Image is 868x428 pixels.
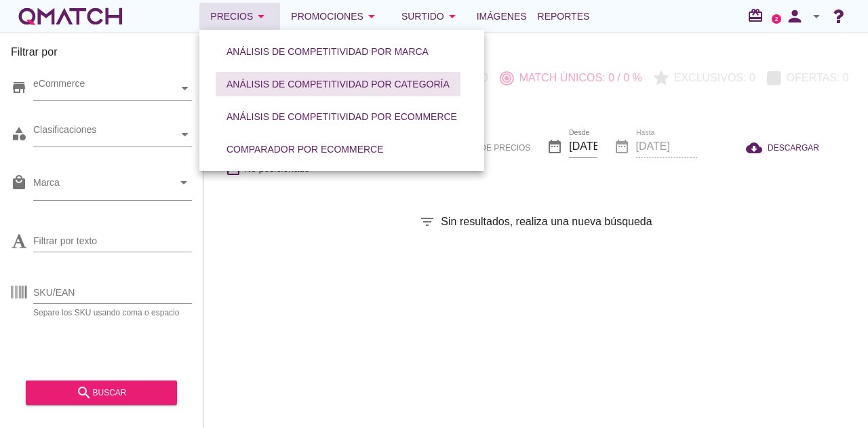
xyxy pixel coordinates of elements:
[210,35,445,68] a: Análisis de competitividad por marca
[391,3,471,30] button: Surtido
[33,309,192,317] div: Separe los SKU usando coma o espacio
[76,385,92,401] i: search
[363,8,380,24] i: arrow_drop_down
[291,8,380,24] div: Promociones
[210,68,466,100] a: Análisis de competitividad por categoría
[11,44,192,66] h3: Filtrar por
[532,3,595,30] a: Reportes
[176,174,192,191] i: arrow_drop_down
[226,77,450,92] div: Análisis de competitividad por categoría
[37,385,166,401] div: buscar
[210,133,400,166] a: Comparador por eCommerce
[772,14,781,24] a: 2
[444,8,460,24] i: arrow_drop_down
[226,110,457,124] div: Análisis de competitividad por eCommerce
[569,136,597,157] input: Desde
[747,7,769,24] i: redeem
[781,7,808,26] i: person
[210,8,269,24] div: Precios
[210,100,473,133] a: Análisis de competitividad por eCommerce
[746,140,768,156] i: cloud_download
[538,8,590,24] span: Reportes
[226,45,429,59] div: Análisis de competitividad por marca
[11,79,27,96] i: store
[547,138,563,155] i: date_range
[471,3,532,30] a: Imágenes
[441,214,652,230] span: Sin resultados, realiza una nueva búsqueda
[735,136,830,160] button: DESCARGAR
[477,8,527,24] span: Imágenes
[216,104,468,129] button: Análisis de competitividad por eCommerce
[768,142,819,154] span: DESCARGAR
[494,66,648,90] button: Match únicos: 0 / 0 %
[514,70,642,86] p: Match únicos: 0 / 0 %
[808,8,825,24] i: arrow_drop_down
[280,3,391,30] button: Promociones
[775,16,778,22] text: 2
[26,381,177,405] button: buscar
[216,72,460,96] button: Análisis de competitividad por categoría
[16,3,125,30] a: white-qmatch-logo
[253,8,269,24] i: arrow_drop_down
[11,125,27,142] i: category
[216,137,395,161] button: Comparador por eCommerce
[11,174,27,191] i: local_mall
[401,8,460,24] div: Surtido
[216,39,439,64] button: Análisis de competitividad por marca
[199,3,280,30] button: Precios
[419,214,435,230] i: filter_list
[226,142,384,157] div: Comparador por eCommerce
